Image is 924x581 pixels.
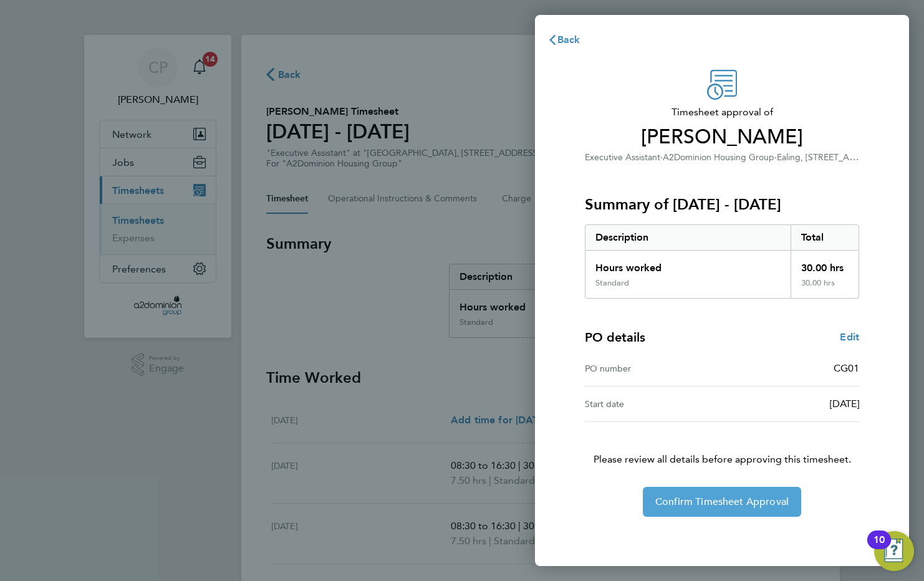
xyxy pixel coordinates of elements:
[834,362,859,374] span: CG01
[557,34,580,46] span: Back
[585,105,859,120] span: Timesheet approval of
[873,540,885,556] div: 10
[585,125,859,150] span: [PERSON_NAME]
[585,194,859,214] h3: Summary of [DATE] - [DATE]
[585,361,722,376] div: PO number
[874,531,914,571] button: Open Resource Center, 10 new notifications
[643,487,801,517] button: Confirm Timesheet Approval
[585,224,859,299] div: Summary of 25 - 31 Aug 2025
[595,278,629,288] div: Standard
[585,251,791,278] div: Hours worked
[585,225,791,250] div: Description
[791,278,859,298] div: 30.00 hrs
[660,152,663,163] span: ·
[585,152,660,163] span: Executive Assistant
[655,496,789,508] span: Confirm Timesheet Approval
[663,152,774,163] span: A2Dominion Housing Group
[777,151,885,163] span: Ealing, [STREET_ADDRESS]
[774,152,777,163] span: ·
[840,330,859,345] a: Edit
[722,396,859,411] div: [DATE]
[840,331,859,343] span: Edit
[535,27,593,52] button: Back
[570,422,874,467] p: Please review all details before approving this timesheet.
[791,251,859,278] div: 30.00 hrs
[791,225,859,250] div: Total
[585,396,722,411] div: Start date
[585,329,645,346] h4: PO details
